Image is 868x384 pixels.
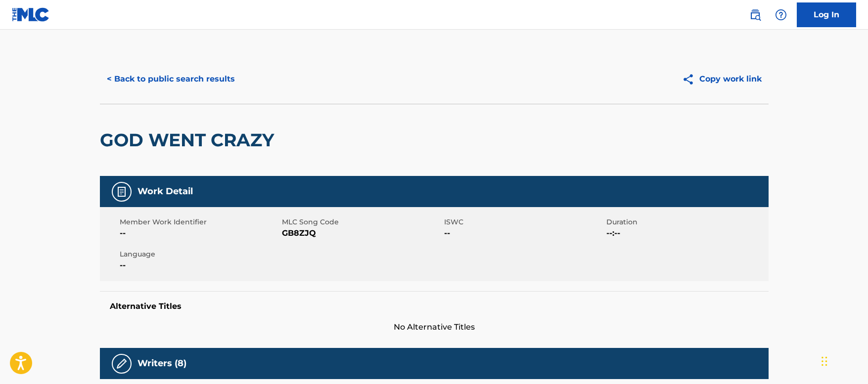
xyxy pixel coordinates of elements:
img: Work Detail [116,186,128,198]
a: Log In [797,2,856,27]
span: GB8ZJQ [282,227,442,239]
button: Copy work link [675,67,769,91]
span: Member Work Identifier [120,217,279,227]
div: Help [771,5,791,25]
span: -- [444,227,604,239]
span: Language [120,249,279,259]
span: No Alternative Titles [100,321,769,333]
span: -- [120,227,279,239]
h5: Alternative Titles [110,301,759,311]
a: Public Search [745,5,765,25]
h5: Work Detail [137,186,193,197]
img: MLC Logo [12,7,50,22]
iframe: Chat Widget [819,337,868,384]
img: help [775,9,787,21]
img: Writers [116,358,128,370]
span: -- [120,259,279,271]
span: ISWC [444,217,604,227]
img: search [749,9,761,21]
h5: Writers (8) [137,358,186,369]
span: Duration [606,217,766,227]
div: Drag [822,346,827,376]
h2: GOD WENT CRAZY [100,129,279,151]
button: < Back to public search results [100,67,242,91]
span: MLC Song Code [282,217,442,227]
img: Copy work link [682,73,699,85]
span: --:-- [606,227,766,239]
